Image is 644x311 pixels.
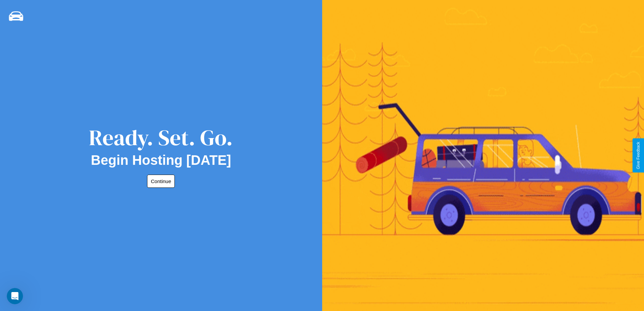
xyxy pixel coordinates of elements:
h2: Begin Hosting [DATE] [91,153,231,168]
div: Give Feedback [636,142,641,169]
div: Ready. Set. Go. [89,123,233,153]
button: Continue [147,175,175,188]
iframe: Intercom live chat [7,288,23,304]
